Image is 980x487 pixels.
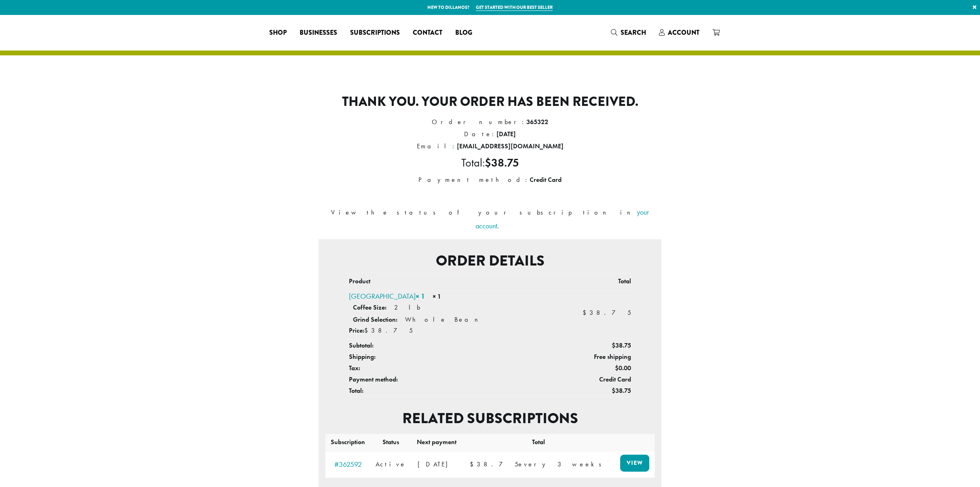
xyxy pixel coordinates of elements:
[349,273,557,290] th: Product
[612,341,631,350] span: 38.75
[612,386,631,395] span: 38.75
[349,326,364,335] strong: Price:
[325,410,655,427] h2: Related subscriptions
[319,205,661,233] p: View the status of your subscription in .
[620,455,649,472] a: View
[319,128,661,140] li: Date:
[353,303,387,312] strong: Coffee Size:
[331,438,365,446] span: Subscription
[417,438,456,446] span: Next payment
[615,364,619,372] span: $
[462,451,615,478] td: every 3 weeks
[496,130,516,138] strong: [DATE]
[470,460,477,468] span: $
[615,364,631,372] span: 0.00
[411,451,462,478] td: [DATE]
[526,118,548,126] strong: 365322
[530,175,562,184] strong: Credit Card
[532,438,545,446] span: Total
[455,28,472,38] span: Blog
[349,374,557,385] th: Payment method:
[300,28,337,38] span: Businesses
[433,292,441,301] strong: × 1
[557,374,631,385] td: Credit Card
[382,438,399,446] span: Status
[349,291,425,301] a: [GEOGRAPHIC_DATA]× 1
[364,326,371,335] span: $
[319,140,661,152] li: Email:
[485,156,491,170] span: $
[334,460,362,469] a: View subscription number 362592
[325,252,655,270] h2: Order details
[476,4,553,11] a: Get started with our best seller
[349,363,557,374] th: Tax:
[269,28,287,38] span: Shop
[353,315,397,324] strong: Grind Selection:
[470,460,518,468] span: 38.75
[319,174,661,186] li: Payment method:
[583,308,589,317] span: $
[349,385,557,397] th: Total:
[612,386,615,395] span: $
[557,351,631,363] td: Free shipping
[319,152,661,174] li: Total:
[370,451,411,478] td: Active
[350,28,400,38] span: Subscriptions
[583,308,631,317] bdi: 38.75
[557,273,631,290] th: Total
[668,28,699,37] span: Account
[475,207,649,230] a: your account
[405,315,484,324] p: Whole Bean
[416,291,425,301] strong: × 1
[349,340,557,352] th: Subtotal:
[349,351,557,363] th: Shipping:
[457,142,564,150] strong: [EMAIL_ADDRESS][DOMAIN_NAME]
[319,116,661,128] li: Order number:
[413,28,442,38] span: Contact
[621,28,646,37] span: Search
[612,341,615,350] span: $
[319,94,661,110] p: Thank you. Your order has been received.
[364,326,413,335] span: 38.75
[604,26,653,39] a: Search
[263,26,293,39] a: Shop
[485,156,519,170] bdi: 38.75
[394,303,420,312] p: 2 lb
